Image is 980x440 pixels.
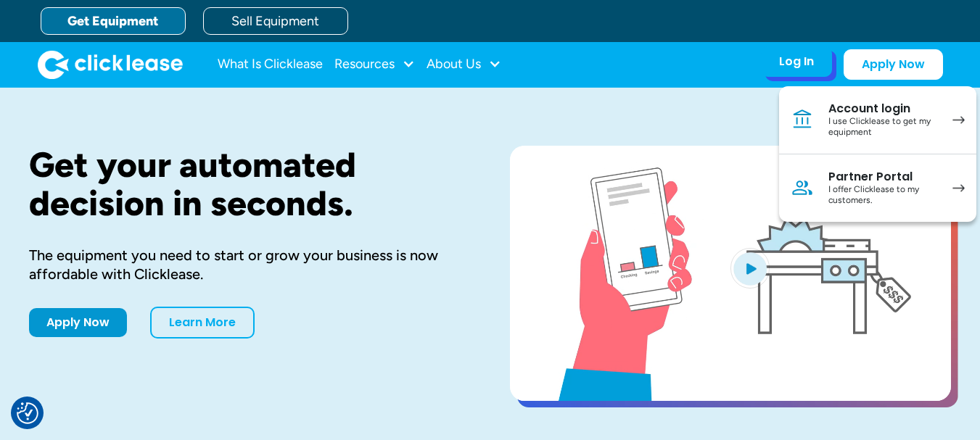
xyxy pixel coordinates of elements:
div: Account login [828,101,938,116]
a: Learn More [150,307,255,339]
img: Bank icon [791,108,814,131]
div: I use Clicklease to get my equipment [828,116,938,138]
div: The equipment you need to start or grow your business is now affordable with Clicklease. [29,246,464,283]
a: Account loginI use Clicklease to get my equipment [779,86,976,154]
img: arrow [952,116,965,124]
div: Log In [779,54,814,69]
img: Clicklease logo [38,50,183,79]
img: Person icon [791,176,814,199]
div: I offer Clicklease to my customers. [828,184,938,207]
div: Partner Portal [828,170,938,184]
div: Resources [334,50,415,79]
a: Get Equipment [41,7,186,35]
a: Sell Equipment [203,7,348,35]
a: Partner PortalI offer Clicklease to my customers. [779,154,976,222]
img: Revisit consent button [17,402,38,424]
a: Apply Now [29,308,127,337]
img: Blue play button logo on a light blue circular background [730,248,770,289]
div: About Us [427,50,501,79]
button: Consent Preferences [17,402,38,424]
nav: Log In [779,86,976,222]
img: arrow [952,184,965,192]
a: What Is Clicklease [218,50,323,79]
a: Apply Now [844,49,943,80]
a: open lightbox [510,146,951,401]
h1: Get your automated decision in seconds. [29,146,464,223]
a: home [38,50,183,79]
